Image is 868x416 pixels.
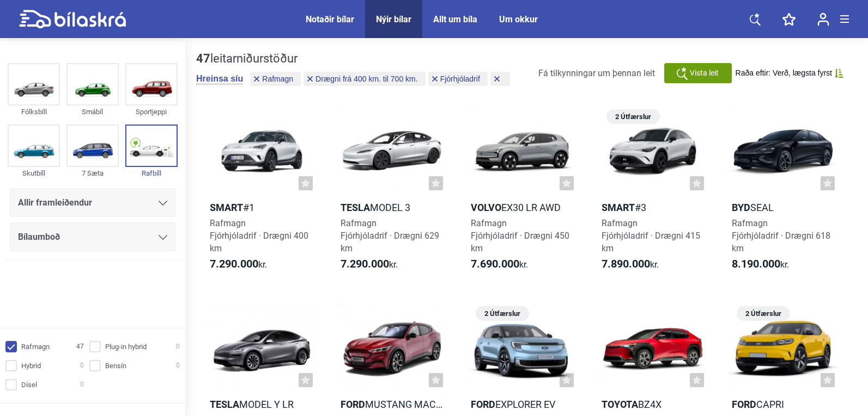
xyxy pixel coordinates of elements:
span: Raða eftir: Verð, lægsta fyrst [736,69,832,78]
h2: Model 3 [336,201,449,214]
span: kr. [732,258,789,271]
b: Toyota [602,399,638,410]
b: Volvo [471,202,501,213]
b: Tesla [210,399,239,410]
b: Ford [341,399,365,410]
span: 47 [76,341,84,352]
a: VolvoEX30 LR AWDRafmagnFjórhjóladrif · Drægni 450 km7.690.000kr. [466,105,579,281]
b: Ford [471,399,495,410]
b: 47 [196,52,210,65]
span: kr. [341,258,398,271]
a: TeslaModel 3RafmagnFjórhjóladrif · Drægni 629 km7.290.000kr. [336,105,449,281]
h2: Capri [727,398,840,411]
span: Fá tilkynningar um þennan leit [538,68,655,78]
b: BYD [732,202,750,213]
button: Raða eftir: Verð, lægsta fyrst [736,69,843,78]
h2: #3 [597,201,710,214]
div: leitarniðurstöður [196,52,513,66]
span: Rafmagn Fjórhjóladrif · Drægni 415 km [602,218,700,253]
a: Nýir bílar [376,14,411,24]
b: 7.290.000 [341,257,389,270]
span: Rafmagn Fjórhjóladrif · Drægni 400 km [210,218,308,253]
span: Rafmagn Fjórhjóladrif · Drægni 450 km [471,218,569,253]
div: 7 Sæta [66,167,119,179]
h2: Model Y LR [205,398,318,411]
span: Fjórhjóladrif [440,75,480,83]
b: Smart [602,202,635,213]
b: 8.190.000 [732,257,780,270]
div: Rafbíll [125,167,178,179]
b: Tesla [341,202,370,213]
b: 7.890.000 [602,257,650,270]
h2: EX30 LR AWD [466,201,579,214]
b: Ford [732,399,756,410]
b: 7.290.000 [210,257,258,270]
h2: bZ4X [597,398,710,411]
a: Um okkur [499,14,538,24]
span: Plug-in hybrid [105,341,147,352]
a: BYDSealRafmagnFjórhjóladrif · Drægni 618 km8.190.000kr. [727,105,840,281]
span: 2 Útfærslur [742,306,785,321]
span: Drægni frá 400 km. til 700 km. [315,75,418,83]
span: Bensín [105,360,126,371]
button: Fjórhjóladrif [428,72,488,86]
button: Rafmagn [250,72,301,86]
a: Notaðir bílar [306,14,354,24]
div: Sportjeppi [125,105,178,118]
h2: Seal [727,201,840,214]
a: Allt um bíla [433,14,477,24]
span: Rafmagn [21,341,50,352]
span: 0 [176,341,180,352]
a: 2 ÚtfærslurSmart#3RafmagnFjórhjóladrif · Drægni 415 km7.890.000kr. [597,105,710,281]
span: 2 Útfærslur [612,109,654,124]
span: kr. [471,258,528,271]
span: Vista leit [690,67,719,79]
span: 0 [80,379,84,390]
h2: Explorer EV [466,398,579,411]
h2: Mustang Mach-E LR [336,398,449,411]
span: Hybrid [21,360,41,371]
b: 7.690.000 [471,257,519,270]
div: Fólksbíll [8,105,60,118]
span: Dísel [21,379,37,390]
span: 2 Útfærslur [481,306,524,321]
button: Drægni frá 400 km. til 700 km. [304,72,426,86]
span: Rafmagn [262,75,293,83]
div: Smábíl [66,105,119,118]
span: Allir framleiðendur [18,195,92,210]
span: kr. [210,258,267,271]
span: Bílaumboð [18,229,60,245]
div: Skutbíll [8,167,60,179]
span: 0 [80,360,84,371]
span: 0 [176,360,180,371]
span: Rafmagn Fjórhjóladrif · Drægni 629 km [341,218,439,253]
b: Smart [210,202,243,213]
span: kr. [602,258,659,271]
span: Rafmagn Fjórhjóladrif · Drægni 618 km [732,218,830,253]
img: user-login.svg [817,13,829,26]
h2: #1 [205,201,318,214]
button: Hreinsa síu [196,73,243,84]
a: Smart#1RafmagnFjórhjóladrif · Drægni 400 km7.290.000kr. [205,105,318,281]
